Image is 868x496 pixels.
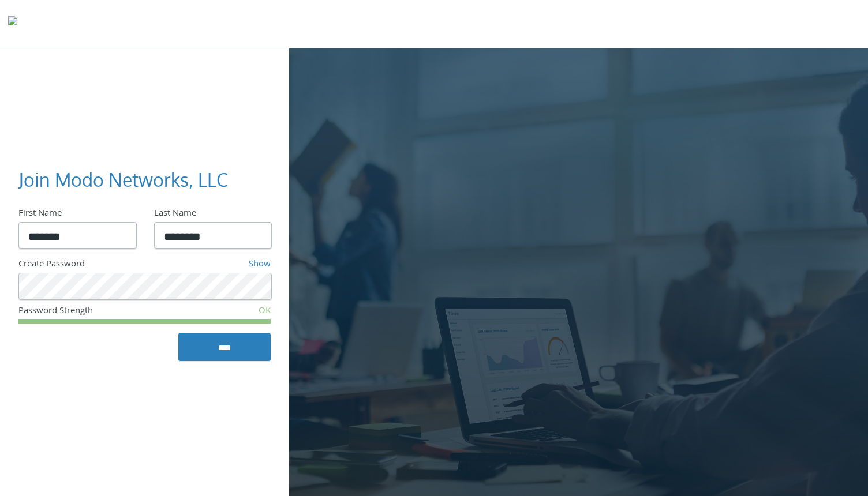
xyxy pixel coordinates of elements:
div: Create Password [18,258,178,273]
img: todyl-logo-dark.svg [8,12,17,35]
a: Show [249,257,271,272]
div: OK [187,305,271,320]
div: First Name [18,207,136,222]
div: Password Strength [18,305,187,320]
div: Last Name [154,207,271,222]
h3: Join Modo Networks, LLC [18,167,261,193]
